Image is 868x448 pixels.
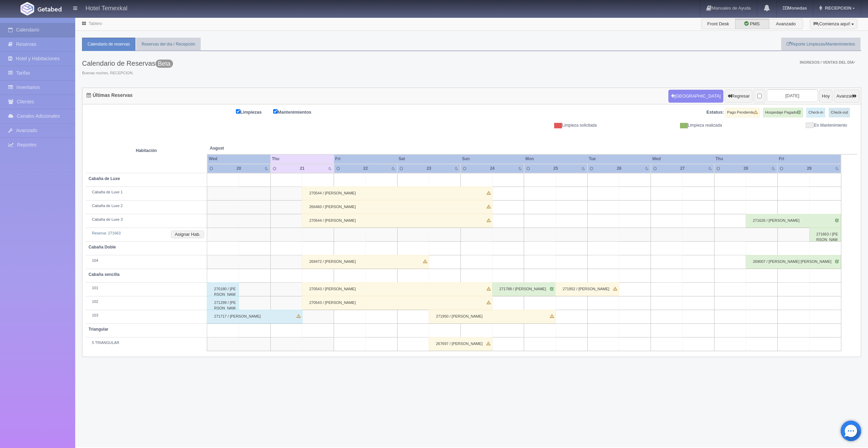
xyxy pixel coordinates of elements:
div: 24 [482,166,502,171]
label: Estatus: [706,109,724,116]
button: Avanzar [834,90,859,103]
div: Limpieza realizada [602,123,727,128]
a: Reservas del día / Recepción [136,38,201,51]
div: 269007 / [PERSON_NAME] [PERSON_NAME] [746,255,841,269]
th: Fri [777,154,841,164]
div: Cabaña de Luxe 2 [89,203,204,209]
img: Getabed [38,7,62,12]
div: 22 [356,166,375,171]
div: 271626 / [PERSON_NAME] [746,214,841,228]
strong: Habitación [136,148,157,153]
a: Tablero [89,21,102,26]
div: 271788 / [PERSON_NAME] [492,282,556,296]
th: Tue [587,154,651,164]
label: Pago Pendiente [725,108,760,117]
th: Sun [460,154,524,164]
b: Monedas [783,5,807,11]
span: Buenas noches, RECEPCION. [82,71,173,76]
label: Hospedaje Pagado [763,108,803,117]
div: Limpieza solicitada [477,123,602,128]
div: 104 [89,258,204,264]
div: 23 [419,166,439,171]
label: Avanzado [769,19,803,29]
b: Cabaña Doble [89,245,116,249]
div: Cabaña de Luxe 1 [89,190,204,195]
div: 271299 / [PERSON_NAME] [207,296,239,310]
h4: Últimas Reservas [86,93,133,98]
div: 270544 / [PERSON_NAME] [302,214,493,228]
a: Reserva: 271663 [92,231,121,235]
div: 103 [89,313,204,318]
div: Cabaña de Luxe 3 [89,217,204,222]
th: Wed [207,154,270,164]
label: Limpiezas [236,108,272,116]
th: Thu [714,154,777,164]
div: 28 [736,166,756,171]
div: En Mantenimiento [727,123,852,128]
th: Wed [651,154,714,164]
th: Sat [397,154,460,164]
button: Hoy [819,90,832,103]
label: PMS [735,19,769,29]
label: Check-out [829,108,850,117]
span: RECEPCION [823,5,851,11]
button: Asignar Hab. [171,231,204,238]
button: Regresar [725,90,752,103]
div: 271717 / [PERSON_NAME] [207,310,303,323]
h3: Calendario de Reservas [82,60,173,67]
div: 267697 / [PERSON_NAME] [429,337,492,351]
div: 25 [546,166,565,171]
b: Cabaña de Luxe [89,176,120,181]
b: Triangular [89,327,108,332]
th: Mon [524,154,587,164]
h4: Hotel Temexkal [85,3,128,12]
button: [GEOGRAPHIC_DATA] [668,90,723,103]
a: Calendario de reservas [82,38,135,51]
div: 266460 / [PERSON_NAME] [302,200,493,214]
div: 270180 / [PERSON_NAME] [207,282,239,296]
label: Mantenimientos [273,108,322,116]
div: 29 [799,166,819,171]
div: 270543 / [PERSON_NAME] [302,282,493,296]
div: 26 [609,166,629,171]
div: 102 [89,299,204,305]
div: 21 [292,166,312,171]
div: 27 [672,166,692,171]
b: Cabaña sencilla [89,272,120,277]
div: 271663 / [PERSON_NAME] [809,228,841,241]
div: 101 [89,285,204,291]
div: 270544 / [PERSON_NAME] [302,187,493,200]
div: 270543 / [PERSON_NAME] [302,296,493,310]
span: Beta [156,60,173,68]
label: Check-in [806,108,825,117]
div: 271952 / [PERSON_NAME] [556,282,619,296]
input: Mantenimientos [273,109,278,114]
span: Ingresos / Ventas del día [800,60,855,64]
th: Fri [334,154,397,164]
div: 271950 / [PERSON_NAME] [429,310,556,323]
img: Getabed [21,2,34,15]
div: 269472 / [PERSON_NAME] [302,255,429,269]
a: Reporte Limpiezas/Mantenimientos [781,38,860,51]
th: Thu [270,154,334,164]
input: Limpiezas [236,109,240,114]
div: 5 TRIANGULAR [89,340,204,346]
div: 20 [229,166,249,171]
button: ¡Comienza aquí! [810,19,857,29]
label: Front Desk [701,19,735,29]
span: August [210,145,331,151]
